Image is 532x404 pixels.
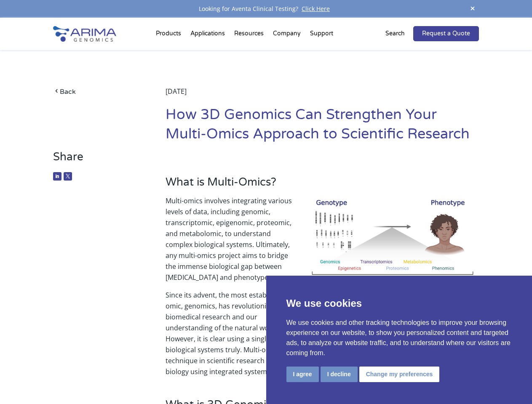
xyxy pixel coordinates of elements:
button: I decline [321,367,358,382]
a: Request a Quote [413,26,479,41]
p: Multi-omics involves integrating various levels of data, including genomic, transcriptomic, epige... [166,195,479,290]
h3: What is Multi-Omics? [166,175,479,195]
div: [DATE] [166,86,479,105]
p: We use cookies [286,296,512,311]
a: Click Here [298,5,333,13]
button: I agree [286,367,319,382]
h1: How 3D Genomics Can Strengthen Your Multi-Omics Approach to Scientific Research [166,105,479,150]
p: We use cookies and other tracking technologies to improve your browsing experience on our website... [286,318,512,358]
p: Search [385,28,405,39]
h3: Share [53,150,142,170]
div: Looking for Aventa Clinical Testing? [53,3,479,14]
button: Change my preferences [359,367,440,382]
a: Back [53,86,142,97]
img: Arima-Genomics-logo [53,26,116,42]
p: Since its advent, the most established omic, genomics, has revolutionized biomedical research and... [166,290,479,377]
